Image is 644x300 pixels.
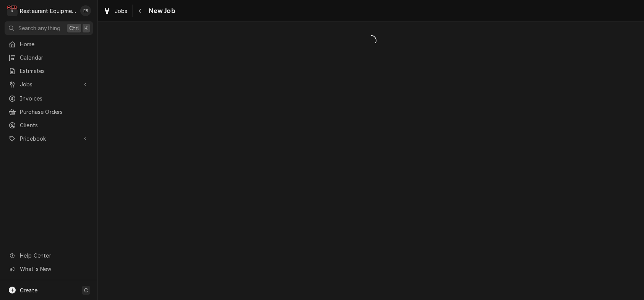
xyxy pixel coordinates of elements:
button: Search anythingCtrlK [5,21,93,35]
a: Go to Help Center [5,249,93,262]
span: Invoices [20,94,89,102]
span: Clients [20,121,89,129]
a: Jobs [100,5,131,17]
div: Restaurant Equipment Diagnostics's Avatar [7,5,18,16]
span: Search anything [18,24,60,32]
span: Estimates [20,67,89,75]
span: Pricebook [20,135,78,143]
a: Purchase Orders [5,105,93,118]
div: Restaurant Equipment Diagnostics [20,7,76,15]
div: Emily Bird's Avatar [80,5,91,16]
span: What's New [20,265,88,273]
span: Calendar [20,54,89,62]
span: K [84,24,88,32]
span: New Job [146,6,175,16]
a: Home [5,38,93,50]
div: R [7,5,18,16]
span: C [84,286,88,294]
a: Clients [5,119,93,131]
div: EB [80,5,91,16]
span: Home [20,40,89,48]
span: Loading... [98,32,644,49]
span: Purchase Orders [20,108,89,116]
span: Create [20,287,37,294]
span: Help Center [20,251,88,259]
span: Ctrl [69,24,79,32]
span: Jobs [20,80,78,88]
a: Calendar [5,51,93,64]
a: Invoices [5,92,93,105]
a: Estimates [5,65,93,77]
span: Jobs [115,7,128,15]
a: Go to What's New [5,263,93,275]
button: Navigate back [134,5,146,17]
a: Go to Pricebook [5,132,93,145]
a: Go to Jobs [5,78,93,91]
